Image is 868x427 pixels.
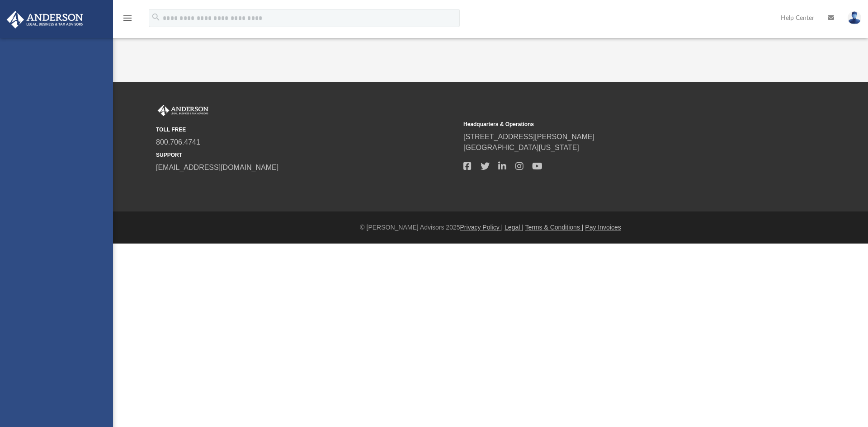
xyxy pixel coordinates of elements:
div: © [PERSON_NAME] Advisors 2025 [113,223,868,232]
img: User Pic [848,11,861,24]
a: Pay Invoices [585,224,621,231]
a: Privacy Policy | [460,224,503,231]
i: menu [122,13,133,23]
a: [STREET_ADDRESS][PERSON_NAME] [463,133,594,141]
img: Anderson Advisors Platinum Portal [156,105,210,117]
img: Anderson Advisors Platinum Portal [4,11,86,28]
i: search [151,12,161,22]
a: [GEOGRAPHIC_DATA][US_STATE] [463,144,579,151]
small: SUPPORT [156,151,457,159]
a: Legal | [505,224,524,231]
a: [EMAIL_ADDRESS][DOMAIN_NAME] [156,164,278,171]
small: TOLL FREE [156,126,457,134]
a: Terms & Conditions | [525,224,584,231]
small: Headquarters & Operations [463,120,764,128]
a: menu [122,17,133,23]
a: 800.706.4741 [156,138,200,146]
